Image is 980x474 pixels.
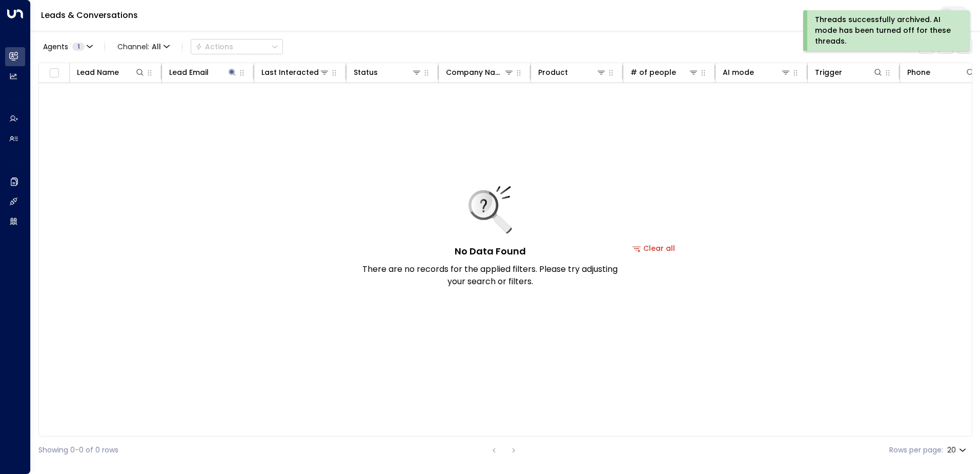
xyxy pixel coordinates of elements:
div: Last Interacted [261,66,319,78]
div: Product [538,66,606,78]
div: Threads successfully archived. AI mode has been turned off for these threads. [815,14,956,47]
span: Agents [43,43,68,50]
div: 20 [947,443,968,458]
span: All [152,43,161,51]
div: Showing 0-0 of 0 rows [38,445,118,456]
div: Last Interacted [261,66,330,78]
h5: No Data Found [455,244,526,258]
button: Actions [191,39,283,54]
div: Phone [907,66,975,78]
div: # of people [630,66,676,78]
span: Channel: [113,39,174,54]
div: Phone [907,66,930,78]
button: Channel:All [113,39,174,54]
div: Lead Name [77,66,145,78]
p: There are no records for the applied filters. Please try adjusting your search or filters. [362,263,618,288]
div: Lead Email [169,66,209,78]
div: Status [354,66,378,78]
div: Lead Name [77,66,119,78]
button: Agents1 [38,39,96,54]
div: Status [354,66,422,78]
div: # of people [630,66,699,78]
div: Button group with a nested menu [191,39,283,54]
nav: pagination navigation [487,444,520,457]
a: Leads & Conversations [41,9,138,21]
div: Company Name [446,66,504,78]
div: Product [538,66,568,78]
span: Toggle select all [48,67,60,80]
label: Rows per page: [889,445,943,456]
div: AI mode [723,66,791,78]
div: AI mode [723,66,754,78]
div: Trigger [815,66,842,78]
div: Trigger [815,66,883,78]
div: Company Name [446,66,514,78]
div: Lead Email [169,66,237,78]
button: Clear all [628,241,680,255]
span: 1 [72,43,85,51]
div: Actions [195,42,233,51]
